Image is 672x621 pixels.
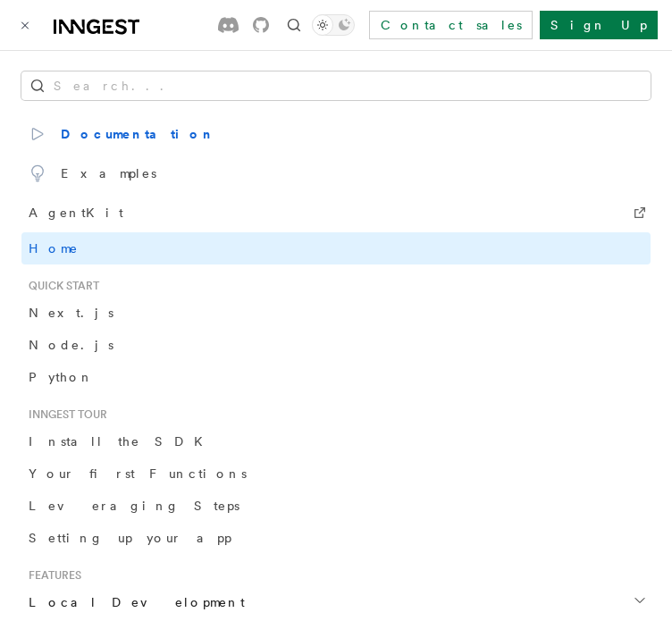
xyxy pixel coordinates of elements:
span: Home [29,239,79,257]
a: Python [21,361,651,393]
a: AgentKit [21,193,651,232]
a: Contact sales [369,11,533,39]
a: Sign Up [540,11,658,39]
span: Local Development [21,593,245,611]
span: Documentation [29,122,215,147]
button: Find something... [283,14,305,36]
span: Setting up your app [29,531,231,545]
span: Inngest tour [21,407,107,422]
a: Your first Functions [21,457,651,490]
span: Next.js [29,306,113,320]
span: Features [21,568,81,583]
a: Documentation [21,114,651,154]
a: Home [21,232,651,264]
a: Install the SDK [21,425,651,457]
button: Toggle navigation [14,14,36,36]
a: Node.js [21,329,651,361]
span: Your first Functions [29,466,247,481]
a: Examples [21,154,651,193]
a: Next.js [21,297,651,329]
span: Python [29,370,94,384]
span: AgentKit [29,200,123,225]
a: Leveraging Steps [21,490,651,522]
span: Quick start [21,279,99,293]
span: Examples [29,161,156,186]
span: Install the SDK [29,434,214,449]
button: Toggle dark mode [312,14,355,36]
span: Node.js [29,338,113,352]
button: Local Development [21,586,651,618]
button: Search... [21,71,651,100]
span: Leveraging Steps [29,499,239,513]
a: Setting up your app [21,522,651,554]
